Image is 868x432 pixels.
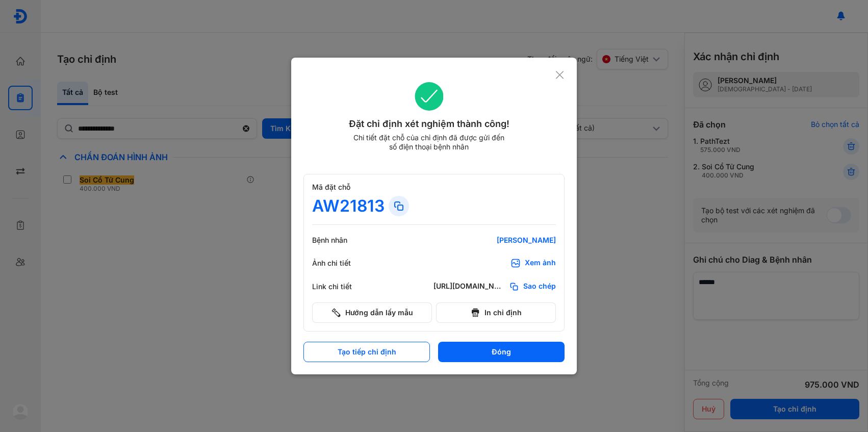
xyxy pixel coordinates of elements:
[433,282,505,292] div: [URL][DOMAIN_NAME]
[312,183,556,192] div: Mã đặt chỗ
[312,302,432,323] button: Hướng dẫn lấy mẫu
[349,133,509,151] div: Chi tiết đặt chỗ của chỉ định đã được gửi đến số điện thoại bệnh nhân
[312,236,373,245] div: Bệnh nhân
[438,342,565,362] button: Đóng
[436,302,556,323] button: In chỉ định
[525,258,556,268] div: Xem ảnh
[303,342,430,362] button: Tạo tiếp chỉ định
[312,282,373,291] div: Link chi tiết
[303,117,555,131] div: Đặt chỉ định xét nghiệm thành công!
[523,282,556,292] span: Sao chép
[312,259,373,268] div: Ảnh chi tiết
[433,236,556,245] div: [PERSON_NAME]
[312,196,385,216] div: AW21813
